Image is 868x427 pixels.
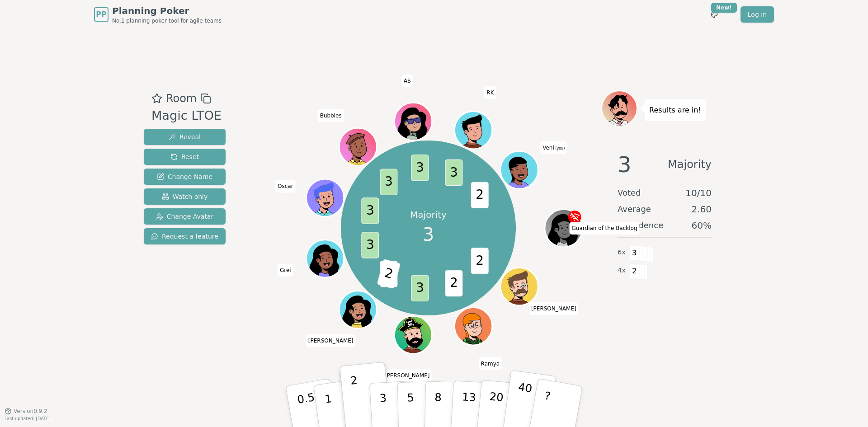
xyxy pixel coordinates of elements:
[649,104,701,117] p: Results are in!
[94,5,222,24] a: PPPlanning PokerNo.1 planning poker tool for agile teams
[691,203,712,216] span: 2.60
[692,219,712,232] span: 60 %
[471,248,488,274] span: 2
[151,90,162,107] button: Add as favourite
[618,203,651,216] span: Average
[166,90,197,107] span: Room
[377,259,401,289] span: 2
[156,212,214,221] span: Change Avatar
[618,266,626,276] span: 4 x
[618,187,641,199] span: Voted
[411,155,429,181] span: 3
[479,357,502,370] span: Click to change your name
[570,222,640,235] span: Click to change your name
[96,9,106,20] span: PP
[529,302,579,315] span: Click to change your name
[144,188,226,205] button: Watch only
[401,74,413,87] span: Click to change your name
[306,334,356,347] span: Click to change your name
[151,232,218,241] span: Request a feature
[382,369,432,382] span: Click to change your name
[711,3,737,13] div: New!
[157,172,212,181] span: Change Name
[5,408,47,415] button: Version0.9.2
[144,228,226,244] button: Request a feature
[5,416,51,421] span: Last updated: [DATE]
[278,263,293,276] span: Click to change your name
[618,154,632,175] span: 3
[361,197,379,224] span: 3
[144,169,226,185] button: Change Name
[144,149,226,165] button: Reset
[501,152,537,188] button: Click to change your avatar
[445,270,462,297] span: 2
[423,221,434,248] span: 3
[151,107,222,125] div: Magic LTOE
[170,152,199,161] span: Reset
[554,146,565,150] span: (you)
[318,109,344,122] span: Click to change your name
[112,17,222,24] span: No.1 planning poker tool for agile teams
[706,6,722,23] button: New!
[380,169,397,196] span: 3
[350,374,362,423] p: 2
[484,86,496,99] span: Click to change your name
[411,275,429,301] span: 3
[540,141,567,154] span: Click to change your name
[410,208,447,221] p: Majority
[162,192,208,201] span: Watch only
[275,180,296,192] span: Click to change your name
[471,182,488,209] span: 2
[618,219,663,232] span: Confidence
[14,408,47,415] span: Version 0.9.2
[741,6,774,23] a: Log in
[685,187,712,199] span: 10 / 10
[445,160,462,186] span: 3
[144,129,226,145] button: Reveal
[144,208,226,225] button: Change Avatar
[618,248,626,258] span: 6 x
[169,132,201,141] span: Reveal
[629,245,640,261] span: 3
[668,154,712,175] span: Majority
[629,263,640,279] span: 2
[361,232,379,258] span: 3
[112,5,222,17] span: Planning Poker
